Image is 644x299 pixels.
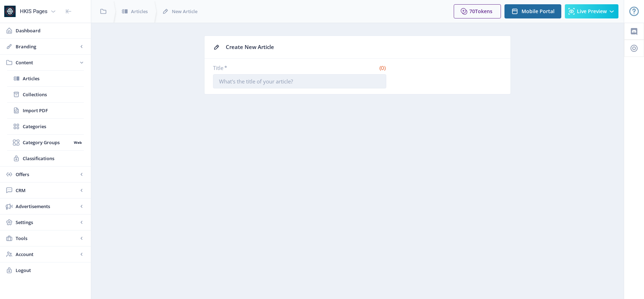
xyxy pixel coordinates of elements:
a: Category GroupsWeb [7,135,84,150]
span: Articles [23,75,84,82]
span: Classifications [23,155,84,162]
span: Tokens [475,8,492,15]
a: Classifications [7,151,84,166]
span: Articles [131,8,148,15]
span: Tools [16,235,78,242]
input: What's the title of your article? [213,74,386,88]
a: Import PDF [7,103,84,118]
a: Collections [7,87,84,102]
span: New Article [172,8,197,15]
div: Create New Article [226,42,502,53]
span: Branding [16,43,78,50]
span: Settings [16,219,78,226]
span: CRM [16,187,78,194]
button: Mobile Portal [504,4,561,18]
span: Offers [16,171,78,178]
div: HKIS Pages [20,4,48,19]
a: Articles [7,71,84,86]
button: Live Preview [565,4,618,18]
span: (0) [378,64,386,71]
span: Collections [23,91,84,98]
span: Mobile Portal [522,9,555,14]
img: properties.app_icon.png [4,6,16,17]
span: Logout [16,267,85,274]
span: Content [16,59,78,66]
nb-badge: Web [71,139,84,146]
span: Import PDF [23,107,84,114]
span: Dashboard [16,27,85,34]
span: Live Preview [577,9,607,14]
span: Categories [23,123,84,130]
a: Categories [7,119,84,134]
span: Category Groups [23,139,71,146]
span: Account [16,251,78,258]
label: Title [213,64,297,71]
button: 70Tokens [454,4,501,18]
span: Advertisements [16,203,78,210]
